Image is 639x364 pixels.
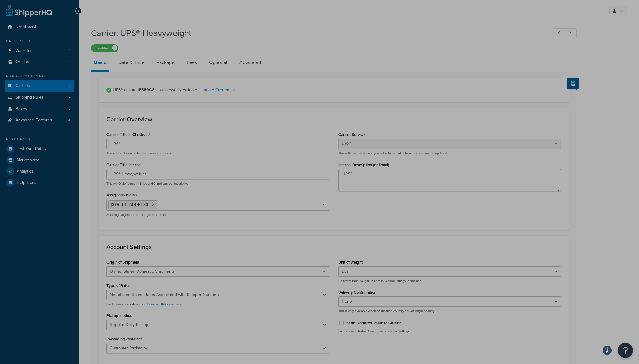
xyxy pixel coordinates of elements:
div: Basic Setup [5,39,74,44]
span: [STREET_ADDRESS] [111,201,149,208]
li: Advanced Features [5,115,74,126]
a: Previous Record [554,28,566,38]
p: Shipping Origins this carrier gives rates for [106,213,329,217]
li: Origins [5,56,74,68]
li: Carriers [5,80,74,92]
p: Find more information about here. [106,302,329,307]
a: Optional [206,55,230,70]
a: Advanced Features4 [5,115,74,126]
span: Help Docs [17,180,36,185]
a: Carriers7 [5,80,74,92]
button: Open Resource Center [618,343,633,358]
span: Websites [15,48,32,53]
span: 1 [69,48,70,53]
span: 1 [69,59,70,65]
a: Test Your Rates [5,143,74,154]
div: Resources [5,137,74,142]
a: Help Docs [5,177,74,188]
a: Analytics [5,166,74,177]
span: UPS® account is successfully validated. [113,86,561,94]
label: Assigned Origins [106,193,137,197]
a: Marketplace [5,155,74,166]
span: Origins [15,59,29,65]
a: Date & Time [115,55,147,70]
p: Insurance on Rates. Configured in Global Settings. [338,329,561,334]
a: Origins1 [5,56,74,68]
label: Send Declared Value to Carrier [346,320,401,326]
a: Boxes [5,103,74,115]
span: Carriers [15,83,30,89]
label: Unit of Weight [338,260,363,265]
a: Dashboard [5,21,74,32]
label: Internal Description (optional) [338,163,389,167]
a: Types of UPS Rates [147,302,175,307]
label: Enabled [91,45,118,52]
span: Shipping Rules [15,95,44,100]
p: This will be displayed to customers at checkout [106,151,329,156]
div: Manage Shipping [5,74,74,79]
button: Show Help Docs [567,78,579,89]
a: Update Credentials [201,87,237,93]
label: Packaging container [106,337,142,341]
label: Delivery Confirmation [338,290,376,295]
label: Pickup method [106,313,133,318]
a: Next Record [565,28,577,38]
label: Carrier Service [338,132,365,137]
p: This is the actual service you will retrieve rates from and can not be updated [338,151,561,156]
span: Marketplace [17,158,39,163]
span: Dashboard [15,24,36,29]
label: Carrier Title Internal [106,163,141,167]
span: Boxes [15,106,27,112]
label: Carrier Title in Checkout [106,132,150,137]
p: Converts from weight unit set in Global Settings to this unit [338,279,561,283]
label: Origin of Shipment [106,260,139,265]
textarea: UPS® [338,169,561,191]
span: 4 [68,118,70,123]
a: Advanced [236,55,264,70]
p: This will ONLY show in ShipperHQ and can be descriptive [106,181,329,186]
a: Basic [91,55,109,72]
a: Package [154,55,177,70]
a: Shipping Rules [5,92,74,103]
span: 7 [69,83,70,89]
li: Websites [5,45,74,56]
h1: Carrier: UPS® Heavyweight [91,27,543,39]
h3: Carrier Overview [106,116,561,123]
span: Analytics [17,169,33,174]
a: Websites1 [5,45,74,56]
p: This is only available when destination country equals origin country [338,309,561,313]
strong: E389C8 [139,87,154,93]
label: Type of Rates [106,283,130,288]
h3: Account Settings [106,244,561,250]
a: Fees [184,55,200,70]
span: Advanced Features [15,118,52,123]
span: Test Your Rates [17,147,46,152]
